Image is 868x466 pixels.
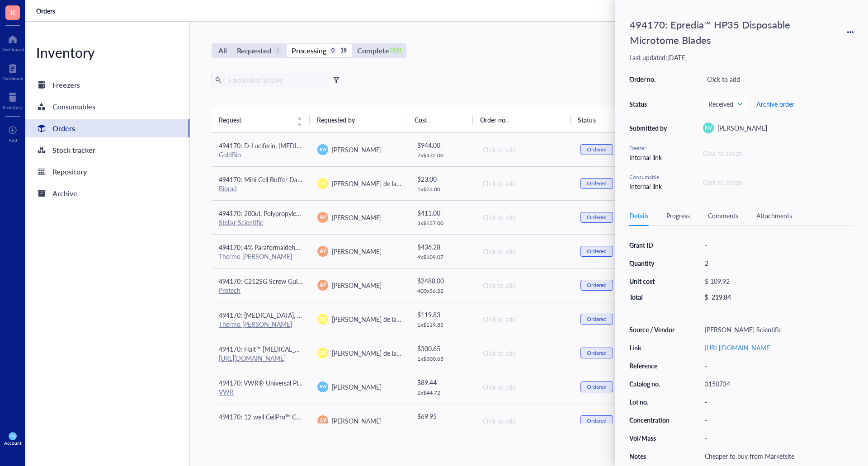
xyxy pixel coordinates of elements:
div: Catalog no. [629,380,675,388]
div: 4 x $ 109.07 [417,254,468,261]
div: $ 436.28 [417,242,468,252]
span: [PERSON_NAME] de la [PERSON_NAME] [332,348,448,358]
div: Grant ID [629,241,675,249]
div: $ 411.00 [417,208,468,218]
span: 494170: Mini Cell Buffer Dams #[PHONE_NUMBER] [219,175,367,184]
span: AP [320,281,326,289]
span: Archive order [756,100,794,108]
div: Notes [629,452,675,460]
div: Last updated: [DATE] [629,53,854,61]
div: $ 23.00 [417,174,468,184]
div: Inventory [25,43,189,61]
span: [PERSON_NAME] [332,213,382,222]
div: 3150734 [701,377,854,390]
span: 494170: 200uL Polypropylene Gel Loading Tips For Universal Pipettes, RNase and DNase Free, Steril... [219,209,607,218]
span: AP [320,417,326,425]
div: Add [9,137,17,143]
div: Progress [666,211,690,221]
span: KW [10,434,15,438]
div: Requested [237,44,271,57]
div: Internal link [629,181,670,191]
div: GoldBio [219,151,303,159]
div: 2 x $ 472.00 [417,152,468,159]
a: [URL][DOMAIN_NAME] [219,353,286,362]
div: Account [4,440,22,446]
div: 2 [701,257,854,269]
div: - [701,239,854,251]
th: Order no. [473,107,571,132]
span: DD [319,180,326,187]
div: $ 89.44 [417,377,468,387]
div: - [701,359,854,372]
div: Orders [52,122,75,135]
div: 1 x $ 119.83 [417,321,468,329]
div: Ordered [587,349,607,357]
div: 2 x $ 44.72 [417,389,468,396]
th: Request [212,107,310,132]
div: Details [629,211,648,221]
div: Order no. [629,75,670,83]
div: Concentration [629,416,675,424]
div: Click to add [483,382,566,392]
div: Repository [52,165,87,178]
div: Click to add [703,73,854,85]
div: Click to assign [703,177,854,187]
span: K [10,7,15,18]
div: $ 69.95 [417,411,468,421]
td: Click to add [475,370,573,404]
span: Received [708,100,741,108]
div: Ordered [587,383,607,391]
td: Click to add [475,336,573,370]
td: Click to add [475,268,573,302]
div: Complete [357,44,389,57]
div: Ordered [587,315,607,323]
th: Cost [407,107,472,132]
a: Protech [219,286,241,295]
th: Requested by [310,107,408,132]
div: - [701,414,854,426]
a: Repository [25,163,189,181]
div: 1 x $ 23.00 [417,186,468,193]
div: Stock tracker [52,144,95,156]
span: [PERSON_NAME] de la [PERSON_NAME] [332,179,448,188]
span: [PERSON_NAME] [332,281,382,290]
span: 494170: 4% Paraformaldehyde in PBS 1 L [219,243,335,252]
div: Freezers [52,79,80,91]
a: Archive [25,184,189,202]
input: Find orders in table [225,73,324,87]
div: Vol/Mass [629,434,675,442]
div: Comments [708,211,738,221]
a: VWR [219,387,234,396]
div: Consumables [52,100,95,113]
div: Link [629,344,675,352]
div: 400 x $ 6.22 [417,287,468,295]
div: Ordered [587,282,607,289]
a: Thermo [PERSON_NAME] [219,320,292,329]
span: 494170: Halt™ [MEDICAL_DATA] and Phosphatase Inhibitor Cocktail (100X) [219,344,432,353]
td: Click to add [475,200,573,234]
div: Ordered [587,146,607,153]
span: AP [320,247,326,255]
div: 219.84 [712,293,731,301]
div: Ordered [587,180,607,187]
span: KV [705,124,712,132]
div: Quantity [629,259,675,267]
span: [PERSON_NAME] [332,145,382,154]
a: Orders [36,7,57,15]
div: Lot no. [629,398,675,406]
a: Orders [25,119,189,137]
span: [PERSON_NAME] [332,416,382,425]
span: Request [219,115,292,125]
th: Status [571,107,636,132]
div: 3 x $ 137.00 [417,220,468,227]
div: Notebook [2,75,23,81]
a: Stock tracker [25,141,189,159]
div: 19 [340,47,347,55]
div: Archive [52,187,77,200]
span: KW [319,146,326,153]
div: Click to add [483,246,566,256]
a: Dashboard [1,32,24,52]
span: KW [319,384,326,390]
div: Reference [629,362,675,370]
div: - [701,395,854,408]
